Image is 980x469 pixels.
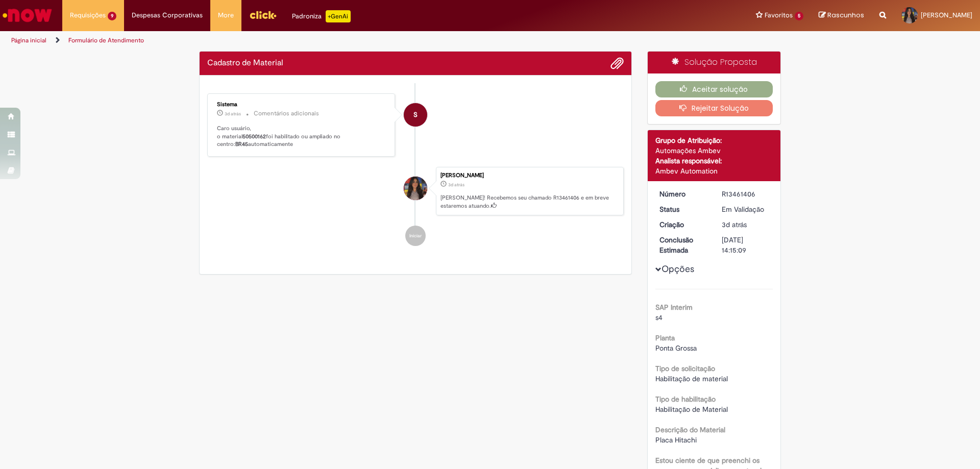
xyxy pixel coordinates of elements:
[655,135,773,145] div: Grupo de Atribuição:
[132,10,203,20] span: Despesas Corporativas
[225,111,241,117] time: 29/08/2025 10:20:09
[440,194,618,210] p: [PERSON_NAME]! Recebemos seu chamado R13461406 e em breve estaremos atuando.
[242,133,266,140] b: 50500162
[610,57,624,70] button: Adicionar anexos
[652,189,715,199] dt: Número
[11,36,46,44] a: Página inicial
[655,81,773,97] button: Aceitar solução
[440,172,618,179] div: [PERSON_NAME]
[249,7,277,22] img: click_logo_yellow_360x200.png
[207,59,283,68] h2: Cadastro de Material Histórico de tíquete
[413,103,418,127] span: S
[722,220,747,229] span: 3d atrás
[819,11,864,20] a: Rascunhos
[68,36,144,44] a: Formulário de Atendimento
[655,394,716,404] b: Tipo de habilitação
[1,5,54,26] img: ServiceNow
[225,111,241,117] span: 3d atrás
[795,12,803,20] span: 5
[217,125,387,149] p: Caro usuário, o material foi habilitado ou ampliado no centro: automaticamente
[827,10,864,20] span: Rascunhos
[722,204,769,214] div: Em Validação
[655,405,728,414] span: Habilitação de Material
[655,145,773,156] div: Automações Ambev
[722,235,769,255] div: [DATE] 14:15:09
[765,10,793,20] span: Favoritos
[448,182,464,188] time: 29/08/2025 10:15:01
[326,10,351,22] p: +GenAi
[722,189,769,199] div: R13461406
[652,219,715,230] dt: Criação
[655,425,725,434] b: Descrição do Material
[655,313,663,322] span: s4
[655,156,773,166] div: Analista responsável:
[448,182,464,188] span: 3d atrás
[655,374,728,383] span: Habilitação de material
[218,10,234,20] span: More
[722,220,747,229] time: 29/08/2025 10:15:01
[655,100,773,116] button: Rejeitar Solução
[652,235,715,255] dt: Conclusão Estimada
[655,166,773,176] div: Ambev Automation
[207,167,624,216] li: Samantha Fernanda Malaquias Fontana
[655,343,697,353] span: Ponta Grossa
[648,52,781,73] div: Solução Proposta
[655,435,697,445] span: Placa Hitachi
[722,219,769,230] div: 29/08/2025 10:15:01
[292,10,351,22] div: Padroniza
[8,31,646,50] ul: Trilhas de página
[404,103,427,127] div: System
[655,333,675,342] b: Planta
[652,204,715,214] dt: Status
[655,364,715,373] b: Tipo de solicitação
[235,140,248,148] b: BR45
[70,10,106,20] span: Requisições
[655,303,693,312] b: SAP Interim
[207,83,624,257] ul: Histórico de tíquete
[404,177,427,200] div: Samantha Fernanda Malaquias Fontana
[254,109,319,118] small: Comentários adicionais
[921,11,972,19] span: [PERSON_NAME]
[217,102,387,108] div: Sistema
[108,12,116,20] span: 9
